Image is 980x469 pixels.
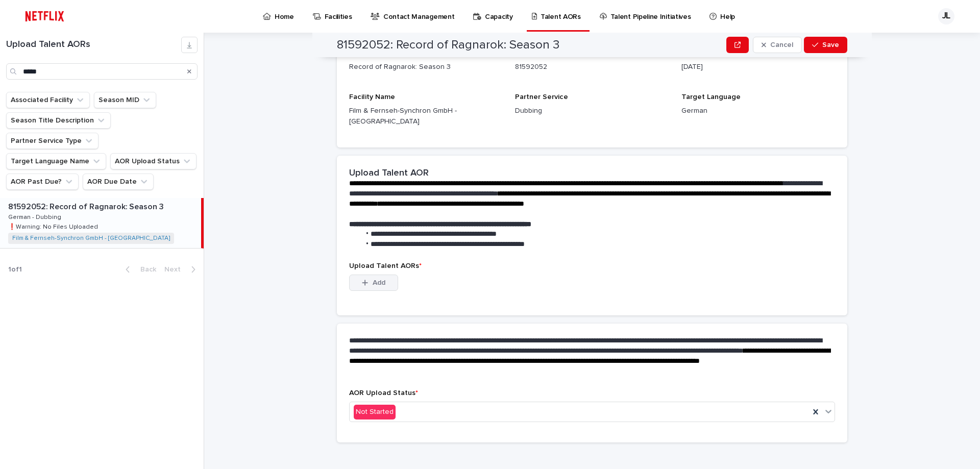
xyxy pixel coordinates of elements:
span: Next [164,266,187,273]
h2: Upload Talent AOR [349,168,429,179]
button: Season MID [94,92,156,108]
button: Back [117,265,160,274]
a: Film & Fernseh-Synchron GmbH - [GEOGRAPHIC_DATA] [12,235,170,242]
p: 81592052: Record of Ragnarok: Season 3 [8,200,166,212]
img: ifQbXi3ZQGMSEF7WDB7W [20,6,69,27]
button: AOR Due Date [83,174,154,190]
span: AOR Upload Status [349,389,418,397]
span: Cancel [770,41,793,48]
p: [DATE] [681,62,835,72]
button: AOR Past Due? [6,174,79,190]
button: Add [349,275,398,291]
p: Dubbing [515,106,669,116]
span: Save [822,41,839,48]
p: Record of Ragnarok: Season 3 [349,62,503,72]
button: Save [804,37,847,53]
div: Not Started [354,405,396,419]
span: Upload Talent AORs [349,262,422,269]
input: Search [6,63,198,80]
button: Target Language Name [6,153,106,169]
button: AOR Upload Status [110,153,197,169]
p: German [681,106,835,116]
p: Film & Fernseh-Synchron GmbH - [GEOGRAPHIC_DATA] [349,106,503,127]
span: Target Language [681,93,741,101]
button: Partner Service Type [6,133,99,149]
p: ❗️Warning: No Files Uploaded [8,221,100,231]
h2: 81592052: Record of Ragnarok: Season 3 [337,38,559,53]
p: German - Dubbing [8,212,63,221]
button: Cancel [753,37,802,53]
span: Back [134,266,156,273]
div: JL [938,8,954,24]
span: Partner Service [515,93,568,101]
button: Next [160,265,204,274]
span: Add [373,279,385,286]
button: Season Title Description [6,112,111,129]
h1: Upload Talent AORs [6,39,181,51]
p: 81592052 [515,62,669,72]
button: Associated Facility [6,92,90,108]
span: Facility Name [349,93,395,101]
